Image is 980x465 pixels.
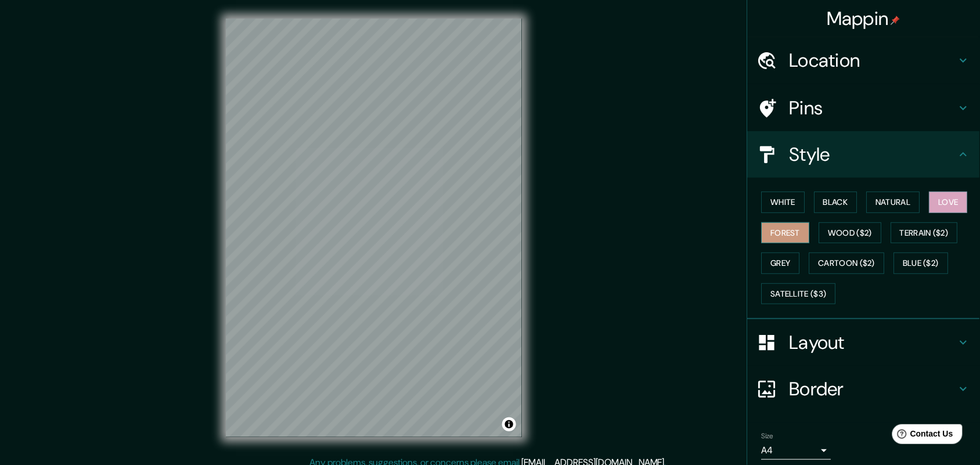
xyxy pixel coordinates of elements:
div: Layout [748,319,980,366]
div: Style [748,131,980,178]
button: Grey [762,253,800,274]
h4: Pins [790,96,957,120]
button: Cartoon ($2) [809,253,885,274]
h4: Location [790,49,957,72]
button: Toggle attribution [502,417,516,431]
button: Natural [867,192,920,213]
h4: Layout [790,331,957,354]
button: Satellite ($3) [762,283,836,305]
h4: Border [790,377,957,401]
h4: Style [790,143,957,166]
div: Pins [748,85,980,131]
button: Black [815,192,858,213]
h4: Mappin [827,7,901,30]
button: Wood ($2) [819,222,882,244]
button: White [762,192,805,213]
img: pin-icon.png [891,16,900,25]
iframe: Help widget launcher [877,420,967,452]
button: Love [929,192,968,213]
div: Location [748,37,980,84]
canvas: Map [226,19,522,437]
button: Blue ($2) [894,253,949,274]
button: Terrain ($2) [891,222,959,244]
div: A4 [762,441,831,460]
div: Border [748,366,980,412]
label: Size [762,431,774,441]
button: Forest [762,222,810,244]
